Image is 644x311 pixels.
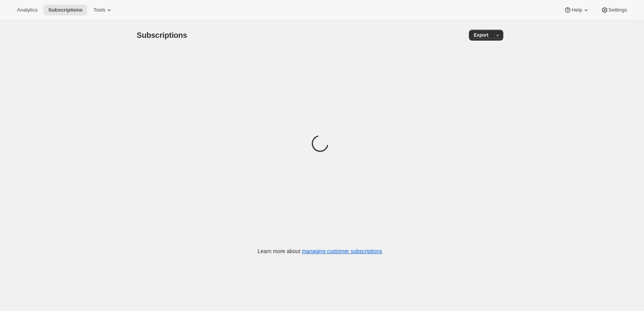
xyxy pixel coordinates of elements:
[609,7,627,13] span: Settings
[469,30,493,41] button: Export
[93,7,105,13] span: Tools
[44,5,87,15] button: Subscriptions
[17,7,37,13] span: Analytics
[137,31,187,39] span: Subscriptions
[12,5,42,15] button: Analytics
[596,5,632,15] button: Settings
[474,32,488,38] span: Export
[572,7,582,13] span: Help
[302,248,382,254] a: managing customer subscriptions
[258,247,382,255] p: Learn more about
[89,5,118,15] button: Tools
[48,7,83,13] span: Subscriptions
[559,5,594,15] button: Help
